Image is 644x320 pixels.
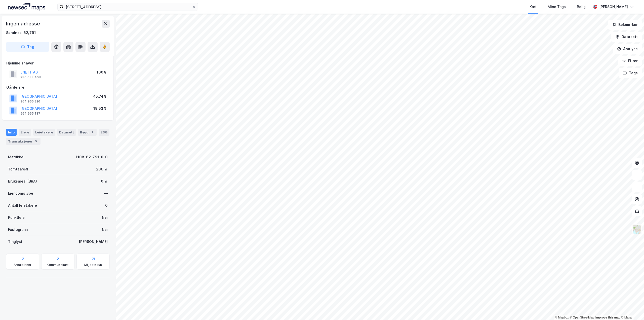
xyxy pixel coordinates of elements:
[6,30,36,36] div: Sandnes, 62/791
[619,68,642,78] button: Tags
[6,84,109,90] div: Gårdeiere
[20,99,40,103] div: 964 965 226
[6,129,17,136] div: Info
[555,316,569,319] a: Mapbox
[14,263,31,267] div: Arealplaner
[619,296,644,320] div: Kontrollprogram for chat
[570,316,594,319] a: OpenStreetMap
[20,112,40,116] div: 964 965 137
[8,154,24,160] div: Matrikkel
[76,154,108,160] div: 1108-62-791-0-0
[8,215,25,221] div: Punktleie
[84,263,102,267] div: Miljøstatus
[57,129,76,136] div: Datasett
[8,178,37,184] div: Bruksareal (BRA)
[6,20,41,28] div: Ingen adresse
[101,178,108,184] div: 0 ㎡
[97,69,106,75] div: 100%
[6,42,49,52] button: Tag
[599,4,628,10] div: [PERSON_NAME]
[93,105,106,112] div: 19.53%
[64,3,192,11] input: Søk på adresse, matrikkel, gårdeiere, leietakere eller personer
[104,190,108,196] div: —
[6,60,109,66] div: Hjemmelshaver
[595,316,620,319] a: Improve this map
[8,3,45,11] img: logo.a4113a55bc3d86da70a041830d287a7e.svg
[611,32,642,42] button: Datasett
[548,4,566,10] div: Mine Tags
[99,129,109,136] div: ESG
[8,190,33,196] div: Eiendomstype
[93,93,106,99] div: 45.74%
[90,130,95,135] div: 1
[20,75,41,79] div: 980 038 408
[530,4,537,10] div: Kart
[608,20,642,30] button: Bokmerker
[33,129,55,136] div: Leietakere
[8,166,28,172] div: Tomteareal
[8,239,22,245] div: Tinglyst
[618,56,642,66] button: Filter
[613,44,642,54] button: Analyse
[19,129,31,136] div: Eiere
[79,239,108,245] div: [PERSON_NAME]
[78,129,97,136] div: Bygg
[105,202,108,208] div: 0
[6,138,41,145] div: Transaksjoner
[632,225,642,234] img: Z
[577,4,586,10] div: Bolig
[8,227,28,233] div: Festegrunn
[8,202,37,208] div: Antall leietakere
[102,227,108,233] div: Nei
[33,139,38,144] div: 5
[47,263,69,267] div: Kommunekart
[619,296,644,320] iframe: Chat Widget
[96,166,108,172] div: 206 ㎡
[102,215,108,221] div: Nei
